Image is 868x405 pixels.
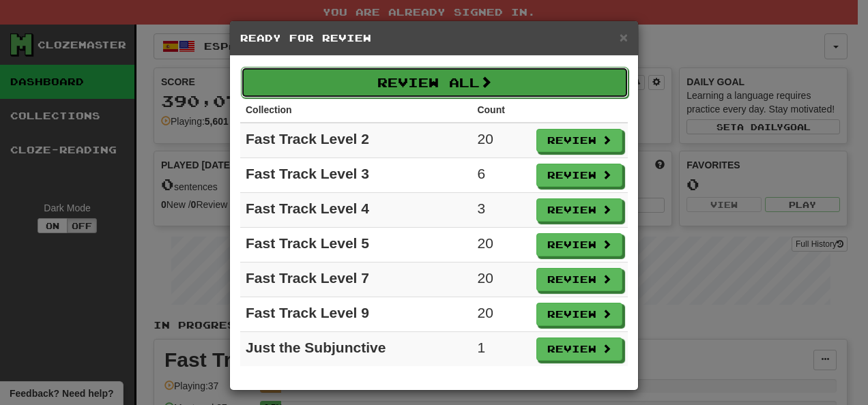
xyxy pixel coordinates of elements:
[472,158,531,193] td: 6
[620,29,628,45] span: ×
[240,228,472,262] td: Fast Track Level 5
[620,30,628,44] button: Close
[472,332,531,367] td: 1
[536,303,622,326] button: Review
[536,233,622,256] button: Review
[472,228,531,262] td: 20
[536,337,622,361] button: Review
[240,97,472,123] th: Collection
[472,193,531,228] td: 3
[240,332,472,367] td: Just the Subjunctive
[472,262,531,297] td: 20
[536,268,622,291] button: Review
[240,158,472,193] td: Fast Track Level 3
[240,297,472,332] td: Fast Track Level 9
[240,31,628,45] h5: Ready for Review
[240,123,472,158] td: Fast Track Level 2
[472,97,531,123] th: Count
[240,262,472,297] td: Fast Track Level 7
[241,67,628,98] button: Review All
[240,193,472,228] td: Fast Track Level 4
[536,129,622,152] button: Review
[536,164,622,187] button: Review
[536,198,622,222] button: Review
[472,297,531,332] td: 20
[472,123,531,158] td: 20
